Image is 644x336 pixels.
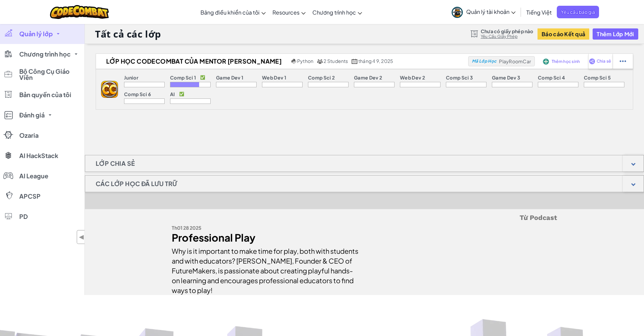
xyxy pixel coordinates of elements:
[312,9,356,16] span: Chương trình học
[124,75,138,80] p: Junior
[216,75,243,80] p: Game Dev 1
[85,155,145,172] h1: Lớp chia sẻ
[309,3,365,21] a: Chương trình học
[79,232,85,242] span: ◀
[354,75,382,80] p: Game Dev 2
[96,56,290,66] h2: Lớp học Codecombat của Mentor [PERSON_NAME]
[262,75,286,80] p: Web Dev 1
[172,243,359,295] div: Why is it important to make time for play, both with students and with educators? [PERSON_NAME], ...
[481,28,533,34] span: Chưa có giấy phép nào
[19,92,71,98] span: Bản quyền của tôi
[101,81,118,98] img: logo
[96,56,468,66] a: Lớp học Codecombat của Mentor [PERSON_NAME] Python 2 Students tháng 4 9, 2025
[124,91,151,97] p: Comp Sci 6
[472,59,496,63] span: Mã Lớp Học
[197,3,269,21] a: Bảng điều khiển của tôi
[552,60,580,64] span: Thêm học sinh
[172,223,359,233] div: Th01 28 2025
[200,75,205,80] p: ✅
[526,9,552,16] span: Tiếng Việt
[538,75,565,80] p: Comp Sci 4
[593,28,638,40] button: Thêm Lớp Mới
[597,59,611,63] span: Chia sẻ
[179,91,184,97] p: ✅
[452,7,463,18] img: avatar
[291,59,296,64] img: python.png
[297,58,313,64] span: Python
[95,27,161,40] h1: Tất cả các lớp
[19,112,45,118] span: Đánh giá
[19,132,39,138] span: Ozaria
[272,9,300,16] span: Resources
[492,75,520,80] p: Game Dev 3
[324,58,348,64] span: 2 Students
[358,58,393,64] span: tháng 4 9, 2025
[584,75,611,80] p: Comp Sci 5
[19,68,80,81] span: Bộ Công Cụ Giáo Viên
[200,9,260,16] span: Bảng điều khiển của tôi
[589,58,595,64] img: IconShare_Purple.svg
[620,58,626,64] img: IconStudentEllipsis.svg
[448,1,519,23] a: Quản lý tài khoản
[557,6,599,18] a: Yêu cầu báo giá
[19,173,48,179] span: AI League
[543,59,549,65] img: IconAddStudents.svg
[523,3,555,21] a: Tiếng Việt
[538,28,589,40] button: Báo cáo Kết quả
[19,31,53,37] span: Quản lý lớp
[269,3,309,21] a: Resources
[19,51,71,57] span: Chương trình học
[352,59,358,64] img: calendar.svg
[170,91,175,97] p: AI
[308,75,335,80] p: Comp Sci 2
[446,75,473,80] p: Comp Sci 3
[170,75,196,80] p: Comp Sci 1
[466,8,516,15] span: Quản lý tài khoản
[400,75,425,80] p: Web Dev 2
[50,5,109,19] img: CodeCombat logo
[317,59,323,64] img: MultipleUsers.png
[172,212,557,223] h5: Từ Podcast
[85,175,188,192] h1: Các lớp học đã lưu trữ
[172,233,359,243] div: Professional Play
[499,58,531,64] span: PlayRoomCar
[481,34,533,39] a: Yêu Cầu Giấy Phép
[19,153,58,159] span: AI HackStack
